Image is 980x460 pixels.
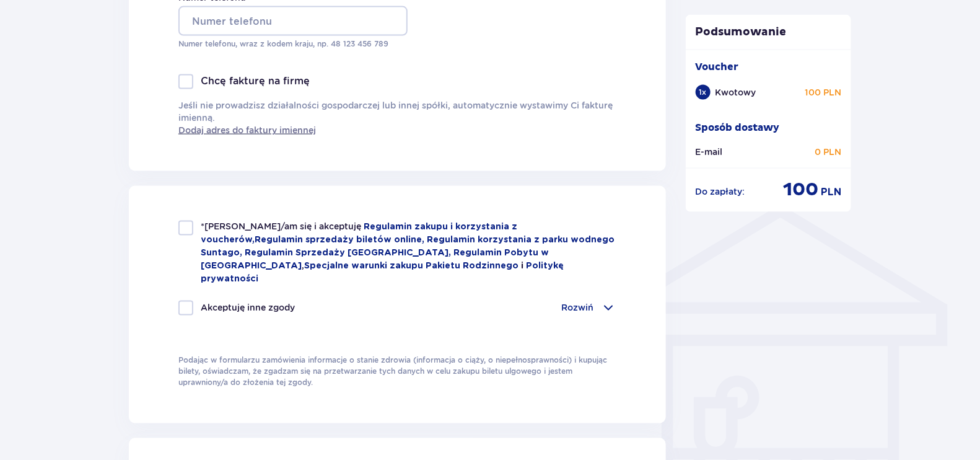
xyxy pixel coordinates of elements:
[201,74,310,88] p: Chcę fakturę na firmę
[304,262,518,271] a: Specjalne warunki zakupu Pakietu Rodzinnego
[178,99,616,136] p: Jeśli nie prowadzisz działalności gospodarczej lub innej spółki, automatycznie wystawimy Ci faktu...
[783,179,818,202] p: 100
[696,60,739,74] p: Voucher
[696,85,711,100] div: 1 x
[178,38,408,50] p: Numer telefonu, wraz z kodem kraju, np. 48 ​123 ​456 ​789
[715,86,756,99] p: Kwotowy
[562,302,594,314] p: Rozwiń
[696,146,723,158] p: E-mail
[201,222,364,232] span: *[PERSON_NAME]/am się i akceptuję
[201,302,295,314] p: Akceptuję inne zgody
[178,124,316,136] a: Dodaj adres do faktury imiennej
[521,262,526,271] span: i
[821,186,841,200] p: PLN
[696,121,780,135] p: Sposób dostawy
[815,146,841,158] p: 0 PLN
[178,355,616,389] p: Podając w formularzu zamówienia informacje o stanie zdrowia (informacja o ciąży, o niepełnosprawn...
[201,221,616,286] p: ,
[255,236,427,245] a: Regulamin sprzedaży biletów online,
[686,25,852,40] p: Podsumowanie
[696,186,745,198] p: Do zapłaty :
[178,6,408,36] input: Numer telefonu
[805,86,841,99] p: 100 PLN
[245,249,453,258] a: Regulamin Sprzedaży [GEOGRAPHIC_DATA],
